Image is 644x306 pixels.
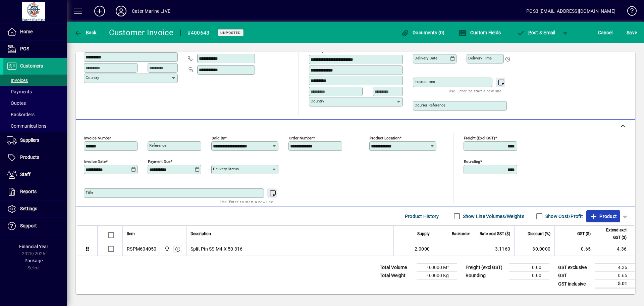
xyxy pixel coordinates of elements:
[3,132,67,149] a: Suppliers
[528,230,550,237] span: Discount (%)
[509,264,549,272] td: 0.00
[596,27,614,39] button: Cancel
[20,155,39,160] span: Products
[84,136,111,140] mat-label: Invoice number
[3,120,67,132] a: Communications
[289,136,313,140] mat-label: Order number
[20,172,31,177] span: Staff
[376,264,417,272] td: Total Volume
[405,211,439,222] span: Product History
[468,56,492,60] mat-label: Delivery time
[480,230,510,237] span: Rate excl GST ($)
[595,264,635,272] td: 4.36
[86,75,99,80] mat-label: Country
[449,87,501,95] mat-hint: Use 'Enter' to start a new line
[127,246,157,252] div: RSPM604050
[595,280,635,288] td: 5.01
[20,46,29,51] span: POS
[627,30,629,35] span: S
[577,230,591,237] span: GST ($)
[3,166,67,183] a: Staff
[132,6,170,16] div: Cater Marine LIVE
[464,136,495,140] mat-label: Freight (excl GST)
[3,218,67,234] a: Support
[19,244,48,249] span: Financial Year
[3,86,67,97] a: Payments
[417,230,430,237] span: Supply
[3,109,67,120] a: Backorders
[376,272,417,280] td: Total Weight
[370,136,399,140] mat-label: Product location
[383,43,394,54] a: View on map
[399,27,446,39] button: Documents (0)
[220,198,273,206] mat-hint: Use 'Enter' to start a new line
[401,30,445,35] span: Documents (0)
[526,6,615,16] div: POS3 [EMAIL_ADDRESS][DOMAIN_NAME]
[110,5,132,17] button: Profile
[590,211,617,222] span: Product
[3,41,67,57] a: POS
[213,167,239,171] mat-label: Delivery status
[554,242,595,256] td: 0.65
[544,213,583,220] label: Show Cost/Profit
[212,136,225,140] mat-label: Sold by
[24,258,43,263] span: Package
[7,123,46,129] span: Communications
[7,100,26,106] span: Quotes
[3,75,67,86] a: Invoices
[7,112,35,117] span: Backorders
[191,230,211,237] span: Description
[517,30,555,35] span: ost & Email
[622,1,636,23] a: Knowledge Base
[20,206,37,211] span: Settings
[509,272,549,280] td: 0.00
[84,159,106,164] mat-label: Invoice date
[127,230,135,237] span: Item
[402,210,442,222] button: Product History
[415,79,435,84] mat-label: Instructions
[148,159,170,164] mat-label: Payment due
[514,242,554,256] td: 30.0000
[20,223,37,228] span: Support
[415,56,437,60] mat-label: Delivery date
[555,280,595,288] td: GST inclusive
[528,30,531,35] span: P
[415,103,445,107] mat-label: Courier Reference
[457,27,502,39] button: Custom Fields
[3,97,67,109] a: Quotes
[452,230,470,237] span: Backorder
[311,99,324,103] mat-label: Country
[462,272,509,280] td: Rounding
[415,246,430,252] span: 2.0000
[3,24,67,40] a: Home
[20,137,39,143] span: Suppliers
[109,27,174,38] div: Customer Invoice
[464,159,480,164] mat-label: Rounding
[191,246,243,252] span: Split Pin SS M4 X 50 316
[220,31,241,35] span: Unposted
[149,143,166,148] mat-label: Reference
[3,201,67,217] a: Settings
[163,245,170,253] span: Cater Marine
[598,27,613,38] span: Cancel
[462,213,524,220] label: Show Line Volumes/Weights
[595,272,635,280] td: 0.65
[7,89,32,94] span: Payments
[417,264,457,272] td: 0.0000 M³
[459,30,501,35] span: Custom Fields
[20,189,37,194] span: Reports
[72,27,98,39] button: Back
[89,5,110,17] button: Add
[67,27,104,39] app-page-header-button: Back
[20,63,43,69] span: Customers
[3,149,67,166] a: Products
[513,27,559,39] button: Post & Email
[187,28,210,38] div: #400648
[478,246,510,252] div: 3.1160
[625,27,639,39] button: Save
[86,190,93,195] mat-label: Title
[20,29,33,34] span: Home
[595,242,635,256] td: 4.36
[627,27,637,38] span: ave
[586,210,620,222] button: Product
